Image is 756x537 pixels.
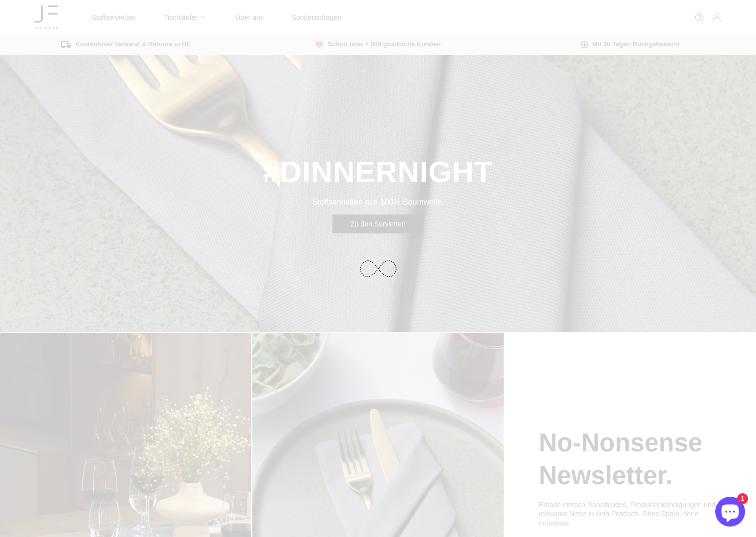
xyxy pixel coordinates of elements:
[34,3,58,32] a: [DOMAIN_NAME]®
[61,40,191,49] span: Kostenloser Versand & Retoure in DE
[539,500,722,528] p: Erhalte einfach Rabattcodes, Produktankündigungen und relevante News in dein Postfach. Ohne Spam,...
[235,13,264,22] span: Über uns
[292,13,341,22] span: Sonderanfragen
[332,215,424,233] button: Zu den Servietten
[263,153,493,192] h1: #DINNERNIGHT
[539,427,722,493] h1: No-Nonsense Newsletter.
[164,13,198,22] span: Tischläufer
[312,198,444,207] p: Stoffservietten aus 100% Baumwolle.
[316,40,441,49] span: Schon über 7.000 glückliche Kunden
[92,13,136,22] span: Stoffservietten
[712,497,748,529] inbox-online-store-chat: Onlineshop-Chat von Shopify
[581,40,679,49] span: Mit 30 Tagen Rückgaberecht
